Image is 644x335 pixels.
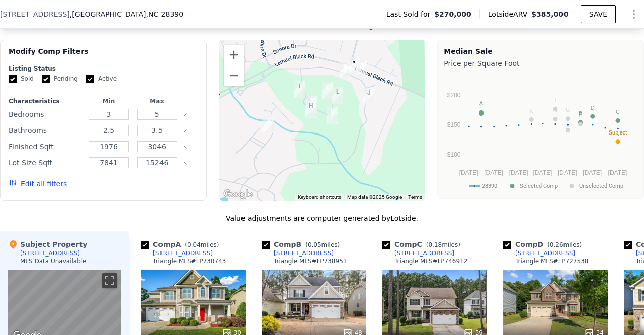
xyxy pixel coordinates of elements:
[480,102,484,108] text: F
[183,145,187,149] button: Clear
[591,105,595,111] text: D
[70,9,183,19] span: , [GEOGRAPHIC_DATA]
[347,194,402,200] span: Map data ©2025 Google
[543,241,586,248] span: ( miles)
[382,239,464,249] div: Comp C
[87,97,131,105] div: Min
[567,118,570,124] text: L
[262,249,334,257] a: [STREET_ADDRESS]
[520,183,558,189] text: Selected Comp
[9,75,34,83] label: Sold
[9,156,83,170] div: Lot Size Sqft
[20,257,87,265] div: MLS Data Unavailable
[9,97,83,105] div: Characteristics
[579,183,623,189] text: Unselected Comp
[553,107,557,113] text: H
[515,249,575,257] div: [STREET_ADDRESS]
[308,241,321,248] span: 0.05
[428,241,442,248] span: 0.18
[579,110,582,116] text: B
[386,9,435,19] span: Last Sold for
[609,129,627,136] text: Subject
[550,241,563,248] span: 0.26
[485,169,504,176] text: [DATE]
[290,77,309,102] div: 128 Valley Stream Rd
[183,161,187,165] button: Clear
[224,45,244,65] button: Zoom in
[259,112,278,138] div: 207 Heather Brook Cir
[42,75,78,83] label: Pending
[86,75,94,83] input: Active
[616,109,620,115] text: C
[566,107,570,113] text: G
[394,257,467,265] div: Triangle MLS # LP746912
[318,78,337,103] div: 123 Valley Brook Ln
[9,46,198,64] div: Modify Comp Filters
[359,84,378,109] div: 738 Micahs Way N
[9,64,198,73] div: Listing Status
[8,239,87,249] div: Subject Property
[323,103,342,128] div: 14 Valley Brook Ln
[447,92,461,99] text: $200
[141,239,223,249] div: Comp A
[408,194,422,200] a: Terms (opens in new tab)
[503,239,586,249] div: Comp D
[135,97,179,105] div: Max
[298,194,341,201] button: Keyboard shortcuts
[509,169,528,176] text: [DATE]
[444,71,635,196] svg: A chart.
[336,58,355,83] div: 929 Micahs Way N
[503,249,575,257] a: [STREET_ADDRESS]
[262,239,344,249] div: Comp B
[531,10,569,18] span: $385,000
[581,5,616,23] button: SAVE
[328,83,347,108] div: 98 Valley Brook Ln
[394,249,454,257] div: [STREET_ADDRESS]
[102,273,117,288] button: Toggle fullscreen view
[20,249,80,257] div: [STREET_ADDRESS]
[274,249,334,257] div: [STREET_ADDRESS]
[482,183,497,189] text: 28390
[183,113,187,117] button: Clear
[583,169,602,176] text: [DATE]
[153,257,226,265] div: Triangle MLS # LP730743
[459,169,478,176] text: [DATE]
[579,111,582,117] text: E
[515,257,588,265] div: Triangle MLS # LP727538
[555,97,556,103] text: I
[434,9,471,19] span: $270,000
[488,9,531,19] span: Lotside ARV
[221,188,255,201] img: Google
[9,140,83,154] div: Finished Sqft
[533,169,552,176] text: [DATE]
[42,75,50,83] input: Pending
[558,169,577,176] text: [DATE]
[301,97,320,122] div: 32 Waterside Cir
[345,53,364,78] div: 898 Micahs Way N
[444,56,637,71] div: Price per Square Foot
[141,249,213,257] a: [STREET_ADDRESS]
[274,257,347,265] div: Triangle MLS # LP738951
[479,100,484,106] text: A
[301,241,344,248] span: ( miles)
[447,121,461,128] text: $150
[447,151,461,158] text: $100
[422,241,464,248] span: ( miles)
[9,107,83,121] div: Bedrooms
[146,10,183,18] span: , NC 28390
[9,123,83,138] div: Bathrooms
[221,188,255,201] a: Open this area in Google Maps (opens a new window)
[224,65,244,86] button: Zoom out
[187,241,201,248] span: 0.04
[181,241,223,248] span: ( miles)
[302,92,321,117] div: 220 Valley Stream Rd
[382,249,454,257] a: [STREET_ADDRESS]
[579,112,582,118] text: J
[608,169,627,176] text: [DATE]
[183,129,187,133] button: Clear
[9,75,17,83] input: Sold
[530,108,534,114] text: K
[624,4,644,24] button: Show Options
[9,179,67,189] button: Edit all filters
